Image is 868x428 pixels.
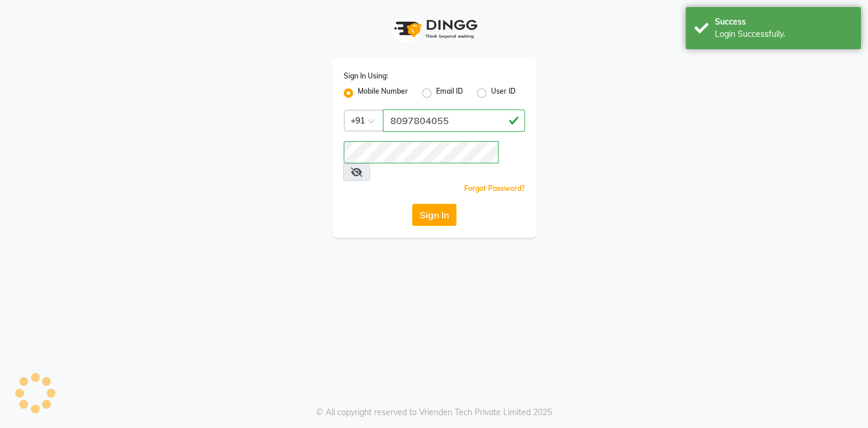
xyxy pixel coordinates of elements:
[491,86,516,100] label: User ID
[715,16,852,28] div: Success
[388,12,481,46] img: logo1.svg
[358,86,408,100] label: Mobile Number
[464,184,525,193] a: Forgot Password?
[412,204,457,226] button: Sign In
[715,28,852,40] div: Login Successfully.
[383,109,525,132] input: Username
[344,141,499,163] input: Username
[436,86,463,100] label: Email ID
[344,71,388,81] label: Sign In Using:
